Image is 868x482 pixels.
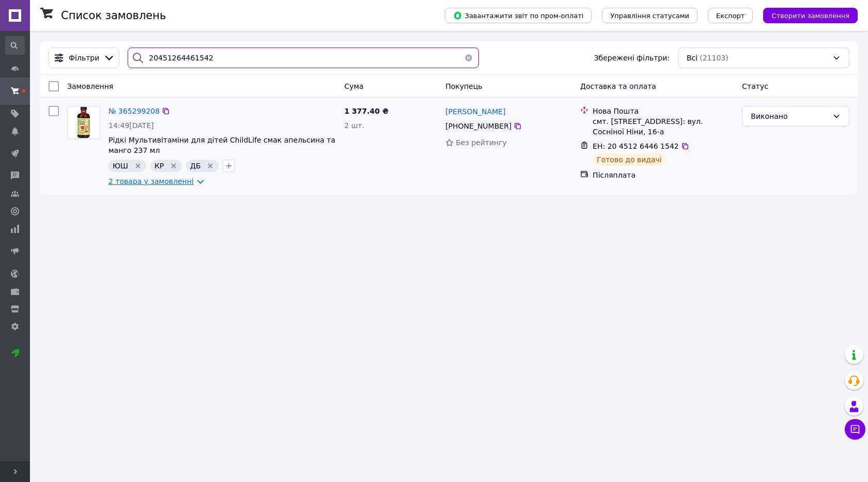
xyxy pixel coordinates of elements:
svg: Видалити мітку [169,162,178,170]
div: смт. [STREET_ADDRESS]: вул. Сосніної Ніни, 16-а [593,116,734,137]
img: Фото товару [68,106,100,138]
span: Управління статусами [610,12,689,20]
button: Завантажити звіт по пром-оплаті [445,8,592,23]
a: № 365299208 [109,107,160,115]
span: Доставка та оплата [580,82,656,90]
button: Чат з покупцем [845,419,865,440]
button: Управління статусами [602,8,698,23]
span: 1 377.40 ₴ [344,107,389,115]
h1: Список замовлень [61,9,166,22]
span: Всі [687,53,698,63]
span: Без рейтингу [456,138,507,147]
span: ЕН: 20 4512 6446 1542 [593,142,679,150]
span: [PERSON_NAME] [445,107,505,116]
span: Замовлення [67,82,113,90]
span: ЮШ [113,162,128,170]
a: Фото товару [67,106,100,139]
span: Створити замовлення [771,12,849,20]
span: ДБ [190,162,201,170]
span: Фільтри [69,53,99,63]
div: Післяплата [593,170,734,180]
span: Експорт [716,12,745,20]
span: 2 шт. [344,121,364,130]
span: Завантажити звіт по пром-оплаті [453,11,583,20]
button: Очистить [458,48,479,68]
span: Cума [344,82,363,90]
span: Покупець [445,82,482,90]
a: 2 товара у замовленні [109,177,194,185]
span: КР [154,162,164,170]
span: Статус [742,82,768,90]
a: Створити замовлення [753,11,858,19]
button: Створити замовлення [763,8,858,23]
span: (21103) [700,54,728,62]
a: [PERSON_NAME] [445,106,505,117]
svg: Видалити мітку [206,162,214,170]
span: Збережені фільтри: [594,53,670,63]
svg: Видалити мітку [134,162,142,170]
div: Готово до видачі [593,153,666,166]
div: [PHONE_NUMBER] [443,119,514,133]
div: Виконано [751,111,828,122]
div: Нова Пошта [593,106,734,116]
input: Пошук за номером замовлення, ПІБ покупця, номером телефону, Email, номером накладної [128,48,479,68]
a: Рідкі Мультивітаміни для дітей ChildLife смак апельсина та манго 237 мл [109,136,335,154]
button: Експорт [708,8,753,23]
span: 14:49[DATE] [109,121,154,130]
